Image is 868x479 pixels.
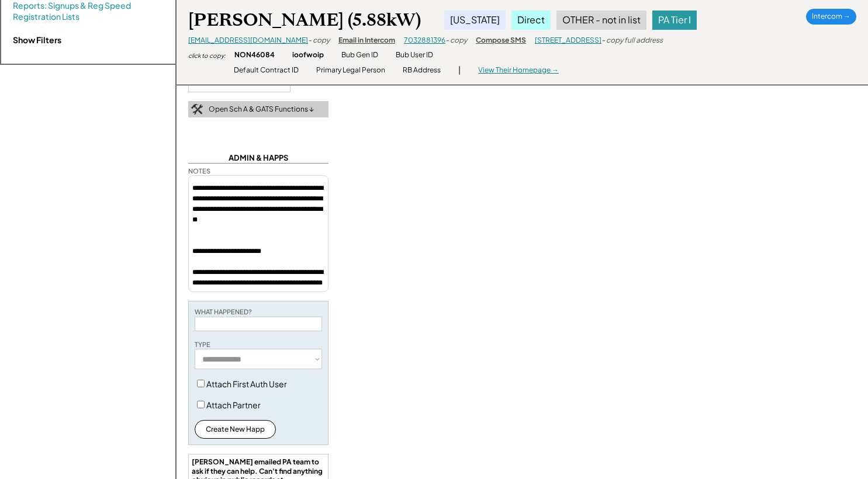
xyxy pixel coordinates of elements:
a: [EMAIL_ADDRESS][DOMAIN_NAME] [188,36,308,44]
div: - copy [308,36,330,46]
div: | [458,64,461,76]
div: [US_STATE] [444,11,506,29]
div: Email in Intercom [338,36,395,46]
div: WHAT HAPPENED? [195,307,252,316]
a: Registration Lists [13,11,79,23]
div: PA Tier I [652,11,697,29]
div: click to copy: [188,51,226,60]
div: TYPE [195,340,210,349]
a: 7032881396 [404,36,445,44]
div: Bub User ID [396,50,433,60]
div: Direct [511,11,551,29]
div: - copy [445,36,467,46]
div: NOTES [188,166,210,175]
div: ioofwoip [292,50,324,60]
div: ADMIN & HAPPS [188,152,328,164]
div: [PERSON_NAME] (5.88kW) [188,9,421,32]
strong: Show Filters [13,34,61,45]
div: RB Address [403,65,441,75]
img: tool-icon.png [191,104,203,114]
div: - copy full address [601,36,663,46]
div: Primary Legal Person [316,65,385,75]
a: [STREET_ADDRESS] [535,36,601,44]
label: Attach First Auth User [206,379,287,389]
label: Attach Partner [206,400,261,410]
div: Bub Gen ID [341,50,378,60]
div: Open Sch A & GATS Functions ↓ [209,105,314,114]
div: Compose SMS [476,36,526,46]
div: Default Contract ID [234,65,299,75]
button: Create New Happ [195,420,276,439]
div: NON46084 [234,50,275,60]
div: View Their Homepage → [478,65,559,75]
div: OTHER - not in list [556,11,646,29]
div: Intercom → [806,9,856,25]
